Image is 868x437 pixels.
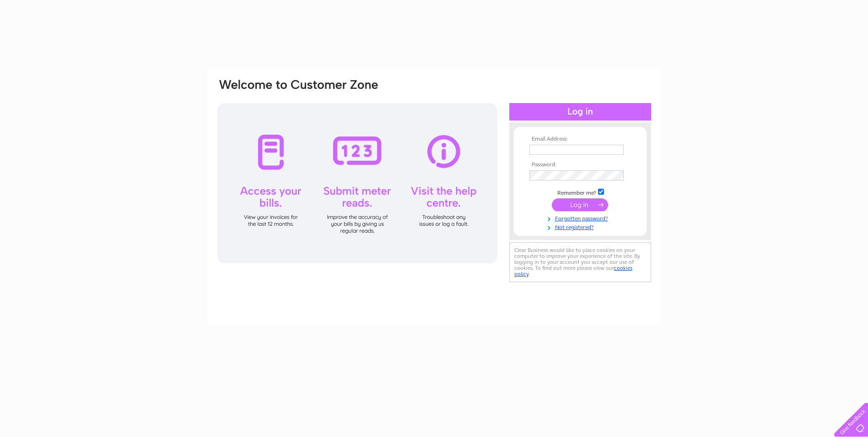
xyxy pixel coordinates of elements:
[509,242,651,282] div: Clear Business would like to place cookies on your computer to improve your experience of the sit...
[527,136,633,142] th: Email Address:
[514,265,632,277] a: cookies policy
[529,222,633,231] a: Not registered?
[527,187,633,197] td: Remember me?
[552,198,608,211] input: Submit
[529,213,633,222] a: Forgotten password?
[527,162,633,168] th: Password:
